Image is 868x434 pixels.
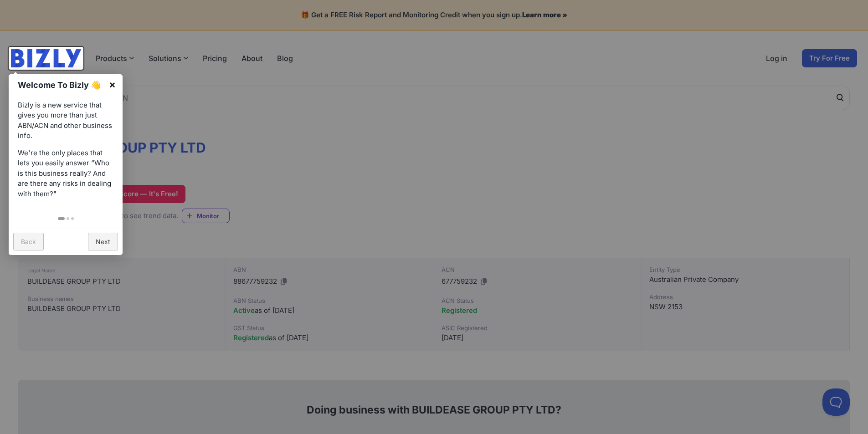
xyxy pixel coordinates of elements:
[88,233,118,250] a: Next
[18,148,113,199] p: We're the only places that lets you easily answer “Who is this business really? And are there any...
[18,79,104,91] h1: Welcome To Bizly 👋
[102,74,123,95] a: ×
[13,233,44,250] a: Back
[18,100,113,141] p: Bizly is a new service that gives you more than just ABN/ACN and other business info.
